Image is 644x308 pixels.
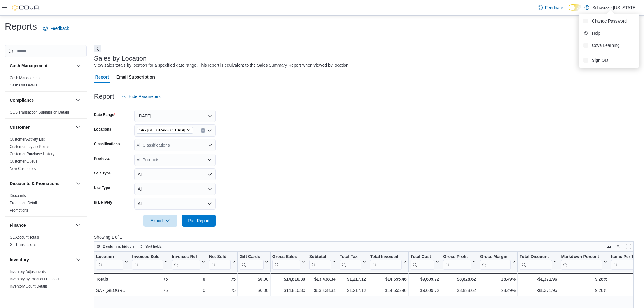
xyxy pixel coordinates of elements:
[10,97,73,103] button: Compliance
[443,254,471,269] div: Gross Profit
[370,287,406,294] div: $14,655.46
[139,127,185,133] span: SA - [GEOGRAPHIC_DATA]
[443,254,471,260] div: Gross Profit
[443,254,476,269] button: Gross Profit
[10,243,36,247] a: GL Transactions
[207,143,212,148] button: Open list of options
[10,257,73,263] button: Inventory
[147,215,174,227] span: Export
[134,183,216,195] button: All
[94,45,101,52] button: Next
[172,275,205,283] div: 0
[10,145,49,149] a: Customer Loyalty Points
[10,166,36,171] a: New Customers
[561,275,607,283] div: 9.26%
[188,218,210,224] span: Run Report
[370,254,401,269] div: Total Invoiced
[10,201,39,205] span: Promotion Details
[10,76,40,80] a: Cash Management
[94,93,114,100] h3: Report
[96,287,128,294] div: SA - [GEOGRAPHIC_DATA]
[12,5,40,11] img: Cova
[339,254,366,269] button: Total Tax
[134,198,216,210] button: All
[129,93,161,100] span: Hide Parameters
[10,137,45,142] span: Customer Activity List
[339,254,361,269] div: Total Tax
[5,234,87,251] div: Finance
[95,71,109,83] span: Report
[10,97,34,103] h3: Compliance
[40,22,71,34] a: Feedback
[520,275,557,283] div: -$1,371.96
[207,157,212,162] button: Open list of options
[569,11,569,11] span: Dark Mode
[10,110,70,115] span: OCS Transaction Submission Details
[10,208,28,213] span: Promotions
[272,287,305,294] div: $14,810.30
[209,254,231,269] div: Net Sold
[132,254,163,269] div: Invoices Sold
[10,110,70,114] a: OCS Transaction Submission Details
[520,254,552,260] div: Total Discount
[75,180,82,187] button: Discounts & Promotions
[137,127,193,134] span: SA - Denver
[103,244,134,249] span: 2 columns hidden
[10,124,73,130] button: Customer
[10,270,46,274] a: Inventory Adjustments
[272,254,305,269] button: Gross Sales
[480,254,511,269] div: Gross Margin
[94,185,110,190] label: Use Type
[480,287,516,294] div: 28.49%
[10,83,37,88] span: Cash Out Details
[545,5,564,11] span: Feedback
[339,287,366,294] div: $1,217.12
[143,215,177,227] button: Export
[10,152,54,156] a: Customer Purchase History
[443,287,476,294] div: $3,828.62
[10,83,37,87] a: Cash Out Details
[240,254,264,269] div: Gift Card Sales
[561,254,607,269] button: Markdown Percent
[134,168,216,180] button: All
[5,136,87,175] div: Customer
[592,42,620,48] span: Cova Learning
[145,244,162,249] span: Sort fields
[207,128,212,133] button: Open list of options
[96,254,123,260] div: Location
[94,234,639,240] p: Showing 1 of 1
[10,180,59,187] h3: Discounts & Promotions
[10,63,47,69] h3: Cash Management
[116,71,155,83] span: Email Subscription
[370,254,406,269] button: Total Invoiced
[10,194,26,198] a: Discounts
[411,287,439,294] div: $9,609.72
[581,55,637,65] button: Sign Out
[172,254,205,269] button: Invoices Ref
[10,284,48,289] span: Inventory Count Details
[10,235,39,240] a: GL Account Totals
[10,222,73,228] button: Finance
[10,137,45,142] a: Customer Activity List
[561,254,602,260] div: Markdown Percent
[10,242,36,247] span: GL Transactions
[309,275,335,283] div: $13,438.34
[94,112,116,117] label: Date Range
[480,275,516,283] div: 28.49%
[309,287,335,294] div: $13,438.34
[592,4,637,11] p: Schwazze [US_STATE]
[10,124,30,130] h3: Customer
[75,124,82,131] button: Customer
[75,222,82,229] button: Finance
[75,62,82,69] button: Cash Management
[10,257,29,263] h3: Inventory
[134,110,216,122] button: [DATE]
[520,254,552,269] div: Total Discount
[520,287,557,294] div: -$1,371.96
[569,4,581,11] input: Dark Mode
[10,75,40,80] span: Cash Management
[5,74,87,91] div: Cash Management
[172,254,200,269] div: Invoices Ref
[132,254,163,260] div: Invoices Sold
[209,287,236,294] div: 75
